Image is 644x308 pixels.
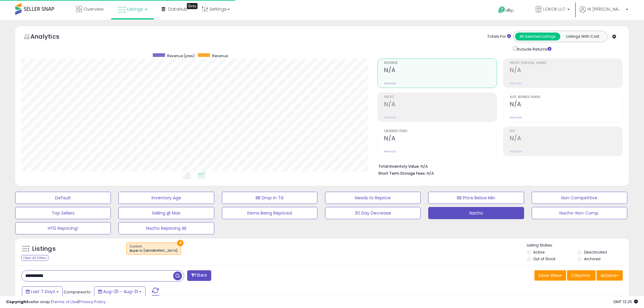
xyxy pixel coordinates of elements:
small: Prev: N/A [384,116,396,119]
span: 2025-09-9 13:25 GMT [613,299,638,305]
span: Last 7 Days [31,289,55,295]
button: Nacho-Non Comp. [532,207,627,219]
small: Prev: N/A [384,150,396,153]
span: Revenue [212,53,228,58]
span: DataHub [168,6,187,12]
button: BB Drop in 7d [222,192,317,204]
label: Out of Stock [533,256,555,261]
button: Save View [534,270,566,281]
button: BB Price Below Min [428,192,524,204]
div: Clear All Filters [21,255,48,261]
span: ROI [510,130,622,133]
small: Prev: N/A [510,116,522,119]
div: Buyer in [GEOGRAPHIC_DATA] [130,249,177,253]
span: Compared to: [64,289,92,295]
button: All Selected Listings [515,33,560,40]
p: Listing States: [527,243,629,248]
span: Ordered Items [384,130,497,133]
h2: N/A [510,101,622,109]
span: LOKOK LLC [543,6,565,12]
div: Tooltip anchor [187,3,198,9]
a: Help [493,2,526,20]
h2: N/A [510,67,622,75]
h5: Analytics [30,32,71,42]
h2: N/A [384,135,497,143]
b: Total Inventory Value: [378,164,420,169]
button: Items Being Repriced [222,207,317,219]
span: Avg. Buybox Share [510,96,622,99]
button: Non Competitive [532,192,627,204]
span: Revenue [384,61,497,65]
a: Terms of Use [52,299,78,305]
button: Aug-25 - Aug-31 [94,286,145,297]
span: Aug-25 - Aug-31 [103,289,138,295]
button: Last 7 Days [22,286,63,297]
div: Totals For [487,34,511,40]
small: Prev: N/A [510,150,522,153]
span: Revenue (prev) [167,53,195,58]
button: HTD Repricing! [15,222,111,234]
button: × [177,240,184,246]
span: Profit [PERSON_NAME] [510,61,622,65]
button: Selling @ Max [118,207,214,219]
span: N/A [427,170,434,176]
button: Inventory Age [118,192,214,204]
label: Archived [584,256,600,261]
h2: N/A [384,67,497,75]
a: Privacy Policy [79,299,106,305]
button: 30 Day Decrease [325,207,421,219]
button: Filters [187,270,211,281]
span: Overview [84,6,103,12]
span: Hi [PERSON_NAME] [587,6,624,12]
button: Default [15,192,111,204]
b: Short Term Storage Fees: [378,171,426,176]
strong: Copyright [6,299,28,305]
div: seller snap | | [6,299,106,305]
div: Include Returns [509,45,559,52]
span: Listings [127,6,143,12]
button: Top Sellers [15,207,111,219]
a: Hi [PERSON_NAME] [579,6,628,20]
button: Columns [567,270,596,281]
i: Get Help [498,6,506,14]
span: Help [506,8,514,13]
label: Active [533,250,544,255]
li: N/A [378,162,618,170]
button: Listings With Cost [560,33,605,40]
small: Prev: N/A [384,82,396,85]
span: Profit [384,96,497,99]
button: Nacho [428,207,524,219]
button: Actions [597,270,623,281]
button: Nacho Repricing All [118,222,214,234]
small: Prev: N/A [510,82,522,85]
label: Deactivated [584,250,607,255]
h5: Listings [32,245,56,253]
span: Columns [571,272,590,278]
h2: N/A [510,135,622,143]
h2: N/A [384,101,497,109]
button: Needs to Reprice [325,192,421,204]
span: Custom: [130,244,177,253]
